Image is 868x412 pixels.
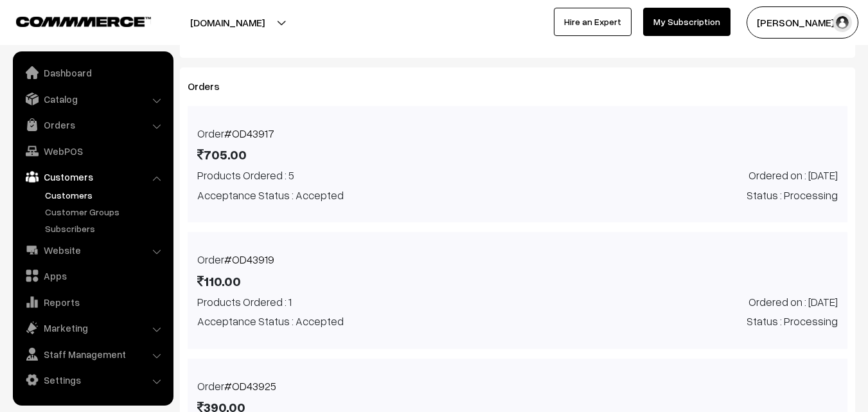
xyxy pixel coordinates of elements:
a: Apps [16,264,169,287]
a: Hire an Expert [554,8,632,36]
img: COMMMERCE [16,17,151,26]
a: Marketing [16,316,169,339]
span: Order [197,125,274,142]
a: Customers [42,188,169,202]
a: Subscribers [42,222,169,235]
a: WebPOS [16,139,169,163]
span: Ordered on : [DATE] [748,294,838,310]
a: Reports [16,291,169,314]
span: Acceptance Status : Accepted [197,187,344,204]
img: user [833,13,852,32]
span: Products Ordered : 1 [197,294,292,310]
a: Settings [16,368,169,391]
a: COMMMERCE [16,13,128,28]
span: Order [197,378,276,395]
span: Acceptance Status : Accepted [197,313,344,330]
button: [PERSON_NAME] s… [747,6,858,39]
a: #OD43925 [224,379,276,393]
span: 110.00 [197,271,241,291]
a: Website [16,238,169,262]
a: Catalog [16,87,169,111]
span: Products Ordered : 5 [197,167,294,184]
a: #OD43919 [224,253,274,266]
a: #OD43917 [224,127,274,140]
span: Order [197,251,274,268]
a: Customer Groups [42,205,169,219]
a: Orders [16,113,169,136]
span: Status : Processing [747,313,838,330]
a: Dashboard [16,61,169,84]
span: Ordered on : [DATE] [748,167,838,184]
span: Status : Processing [747,187,838,204]
a: Customers [16,165,169,188]
span: Orders [188,80,235,93]
a: My Subscription [643,8,731,36]
span: 705.00 [197,145,247,164]
button: [DOMAIN_NAME] [145,6,310,39]
a: Staff Management [16,343,169,366]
